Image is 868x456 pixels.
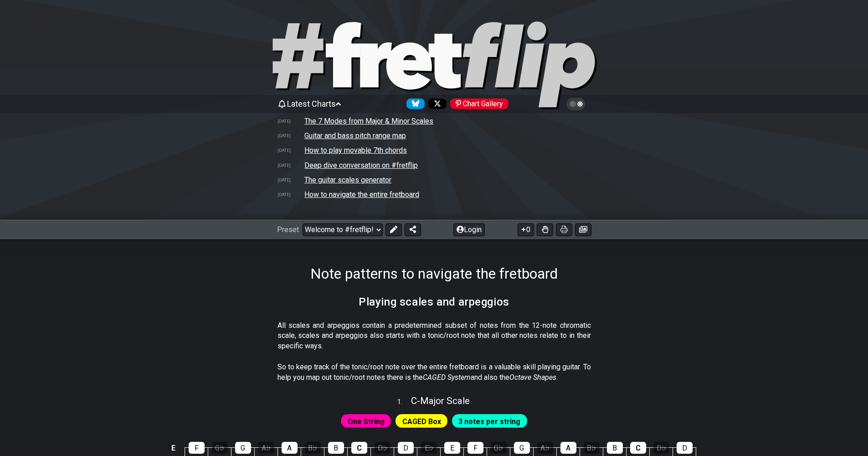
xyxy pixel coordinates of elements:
[653,442,669,454] div: D♭
[453,223,485,236] button: Login
[444,442,460,454] div: E
[423,373,471,382] em: CAGED System
[277,143,591,158] tr: How to play movable 7th chords on guitar
[403,98,425,109] a: Follow #fretflip at Bluesky
[397,397,411,407] span: 1 .
[351,442,367,454] div: C
[235,442,251,454] div: G
[277,116,304,126] td: [DATE]
[277,114,591,129] tr: How to alter one or two notes in the Major and Minor scales to play the 7 Modes
[258,442,274,454] div: A♭
[405,223,421,236] button: Share Preset
[304,116,434,126] td: The 7 Modes from Major & Minor Scales
[509,373,556,382] em: Octave Shapes
[282,442,298,454] div: A
[571,100,581,108] span: Toggle light / dark theme
[537,442,553,454] div: A♭
[310,265,558,282] h1: Note patterns to navigate the fretboard
[398,442,414,454] div: D
[458,415,520,428] span: First enable full edit mode to edit
[630,442,646,454] div: C
[447,98,508,109] a: #fretflip at Pinterest
[287,99,336,109] span: Latest Charts
[304,175,392,185] td: The guitar scales generator
[212,442,228,454] div: G♭
[277,175,304,185] td: [DATE]
[303,223,383,236] select: Preset
[328,442,344,454] div: B
[575,223,591,236] button: Create image
[537,223,553,236] button: Toggle Dexterity for all fretkits
[277,187,591,202] tr: Note patterns to navigate the entire fretboard
[277,362,591,383] p: So to keep track of the tonic/root note over the entire fretboard is a valuable skill playing gui...
[168,440,179,456] td: E
[450,98,508,109] div: Chart Gallery
[467,442,483,454] div: F
[560,442,576,454] div: A
[277,129,591,143] tr: A chart showing pitch ranges for different string configurations and tunings
[402,415,441,428] span: First enable full edit mode to edit
[277,225,299,234] span: Preset
[677,442,693,454] div: D
[277,161,304,170] td: [DATE]
[277,131,304,140] td: [DATE]
[584,442,600,454] div: B♭
[277,190,304,199] td: [DATE]
[304,145,407,155] td: How to play movable 7th chords
[375,442,390,454] div: D♭
[277,172,591,187] tr: How to create scale and chord charts
[277,158,591,172] tr: Deep dive conversation on #fretflip by Google NotebookLM
[421,442,437,454] div: E♭
[607,442,623,454] div: B
[491,442,507,454] div: G♭
[518,223,534,236] button: 0
[304,131,406,140] td: Guitar and bass pitch range map
[277,321,591,351] p: All scales and arpeggios contain a predetermined subset of notes from the 12-note chromatic scale...
[305,442,321,454] div: B♭
[425,98,447,109] a: Follow #fretflip at X
[277,145,304,155] td: [DATE]
[189,442,205,454] div: F
[359,297,509,307] h2: Playing scales and arpeggios
[348,415,385,428] span: First enable full edit mode to edit
[514,442,530,454] div: G
[385,223,402,236] button: Edit Preset
[556,223,572,236] button: Print
[304,190,420,199] td: How to navigate the entire fretboard
[411,395,470,406] span: C - Major Scale
[304,161,418,170] td: Deep dive conversation on #fretflip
